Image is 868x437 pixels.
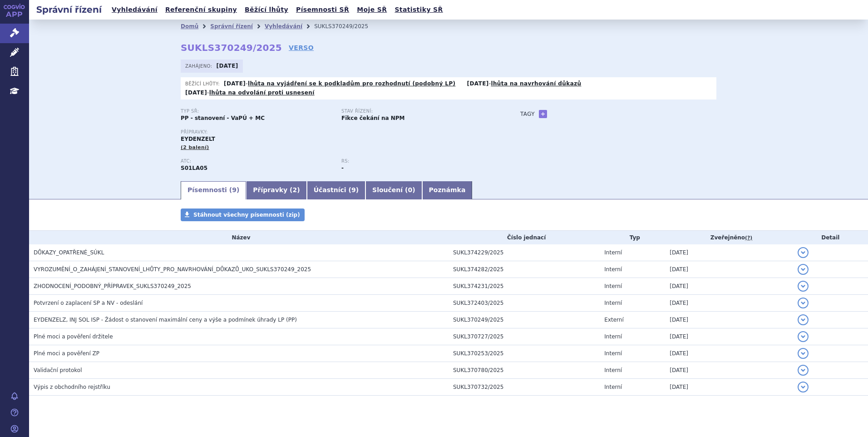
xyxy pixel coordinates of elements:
td: SUKL374229/2025 [449,244,600,261]
span: VYROZUMĚNÍ_O_ZAHÁJENÍ_STANOVENÍ_LHŮTY_PRO_NAVRHOVÁNÍ_DŮKAZŮ_UKO_SUKLS370249_2025 [34,266,311,273]
td: [DATE] [665,328,793,345]
th: Zveřejněno [665,231,793,244]
button: detail [798,264,809,275]
strong: Fikce čekání na NPM [341,115,404,121]
span: Výpis z obchodního rejstříku [34,384,110,390]
h2: Správní řízení [29,3,109,16]
a: Přípravky (2) [246,181,306,199]
span: Plné moci a pověření držitele [34,333,113,340]
p: RS: [341,159,493,164]
button: detail [798,382,809,392]
span: ZHODNOCENÍ_PODOBNÝ_PŘÍPRAVEK_SUKLS370249_2025 [34,283,191,289]
td: [DATE] [665,278,793,294]
td: SUKL370732/2025 [449,378,600,395]
td: [DATE] [665,244,793,261]
span: Validační protokol [34,367,82,373]
td: SUKL370253/2025 [449,345,600,362]
button: detail [798,314,809,325]
a: Sloučení (0) [365,181,422,199]
th: Detail [793,231,868,244]
h3: Tagy [520,109,535,119]
button: detail [798,281,809,292]
td: [DATE] [665,378,793,395]
a: Moje SŘ [354,4,390,16]
a: Vyhledávání [265,23,302,30]
td: SUKL370249/2025 [449,311,600,328]
span: Externí [604,317,623,323]
td: SUKL374282/2025 [449,261,600,278]
td: [DATE] [665,294,793,311]
span: Potvrzení o zaplacení SP a NV - odeslání [34,300,143,306]
a: Účastníci (9) [307,181,365,199]
button: detail [798,331,809,342]
a: + [539,110,547,118]
span: 9 [351,186,356,194]
a: VERSO [289,43,314,52]
span: Interní [604,266,622,273]
td: [DATE] [665,362,793,378]
span: Interní [604,350,622,357]
button: detail [798,365,809,376]
strong: [DATE] [467,80,489,87]
td: [DATE] [665,261,793,278]
span: Interní [604,249,622,256]
span: EYDENZELZ, INJ SOL ISP - Žádost o stanovení maximální ceny a výše a podmínek úhrady LP (PP) [34,317,297,323]
th: Název [29,231,449,244]
th: Typ [600,231,665,244]
p: - [185,89,315,96]
span: Interní [604,333,622,340]
button: detail [798,348,809,359]
a: Referenční skupiny [163,4,240,16]
a: Vyhledávání [109,4,160,16]
td: SUKL370727/2025 [449,328,600,345]
strong: AFLIBERCEPT [181,165,207,171]
span: (2 balení) [181,144,209,150]
button: detail [798,298,809,308]
li: SUKLS370249/2025 [314,20,380,33]
strong: [DATE] [224,80,246,87]
span: Interní [604,367,622,373]
span: Interní [604,283,622,289]
p: - [224,80,455,87]
a: Písemnosti SŘ [293,4,352,16]
a: Písemnosti (9) [181,181,246,199]
span: Plné moci a pověření ZP [34,350,99,357]
a: lhůta na odvolání proti usnesení [209,89,315,96]
strong: [DATE] [217,63,238,69]
button: detail [798,247,809,258]
a: Statistiky SŘ [392,4,445,16]
a: Správní řízení [210,23,253,30]
span: 2 [293,186,297,194]
a: Stáhnout všechny písemnosti (zip) [181,209,305,221]
span: Interní [604,384,622,390]
td: SUKL372403/2025 [449,294,600,311]
span: DŮKAZY_OPATŘENÉ_SÚKL [34,249,104,256]
td: [DATE] [665,345,793,362]
strong: SUKLS370249/2025 [181,42,282,53]
span: Interní [604,300,622,306]
a: Domů [181,23,198,30]
strong: PP - stanovení - VaPÚ + MC [181,115,265,121]
span: EYDENZELT [181,136,215,142]
span: Zahájeno: [185,62,214,70]
strong: [DATE] [185,89,207,96]
p: Přípravky: [181,129,502,135]
strong: - [341,165,344,171]
td: SUKL370780/2025 [449,362,600,378]
p: - [467,80,582,87]
a: lhůta na navrhování důkazů [491,80,581,87]
span: 0 [408,186,412,194]
a: Poznámka [422,181,473,199]
a: Běžící lhůty [242,4,291,16]
p: Typ SŘ: [181,109,332,114]
span: Stáhnout všechny písemnosti (zip) [193,212,300,218]
span: Běžící lhůty: [185,80,222,87]
p: Stav řízení: [341,109,493,114]
td: [DATE] [665,311,793,328]
a: lhůta na vyjádření se k podkladům pro rozhodnutí (podobný LP) [248,80,456,87]
span: 9 [232,186,237,194]
td: SUKL374231/2025 [449,278,600,294]
p: ATC: [181,159,332,164]
th: Číslo jednací [449,231,600,244]
abbr: (?) [745,235,752,241]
